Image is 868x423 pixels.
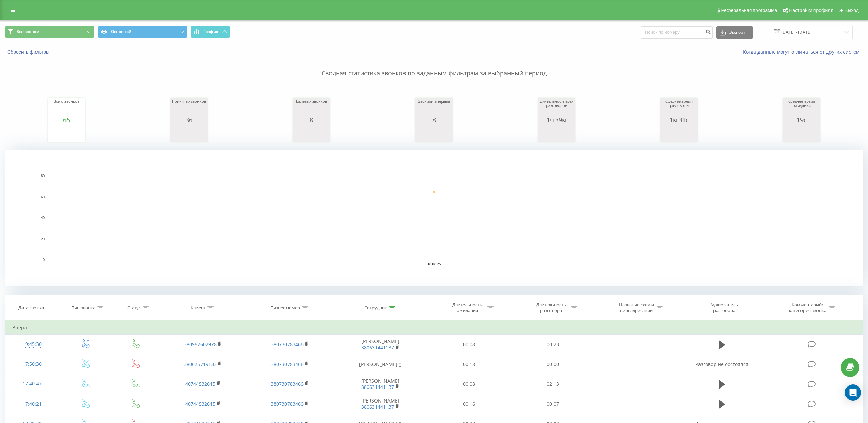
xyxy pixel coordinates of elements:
a: 380730783466 [271,400,304,407]
td: 00:23 [511,335,594,354]
a: 380730783466 [271,381,304,387]
div: Целевых звонков [294,99,328,116]
div: 17:40:21 [12,397,52,411]
button: Все звонки [5,26,94,38]
div: Название схемы переадресации [618,302,655,313]
button: Основной [98,26,187,38]
svg: A chart. [172,123,206,144]
svg: A chart. [784,123,819,144]
a: 380967602978 [184,341,217,348]
div: Комментарий/категория звонка [788,302,827,313]
div: Статус [127,305,141,311]
td: [PERSON_NAME] [334,394,427,414]
div: 17:50:36 [12,357,52,371]
div: Длительность всех разговоров [540,99,574,116]
button: Экспорт [716,26,753,39]
td: 00:16 [427,394,511,414]
td: 00:08 [427,335,511,354]
text: 80 [41,174,45,178]
text: 20 [41,237,45,241]
div: Длительность разговора [533,302,569,313]
svg: A chart. [294,123,328,144]
td: 00:00 [511,354,594,374]
svg: A chart. [540,123,574,144]
text: 60 [41,195,45,199]
td: 02:13 [511,374,594,394]
div: 19:45:30 [12,338,52,351]
span: Все звонки [16,29,39,34]
span: Настройки профиля [789,8,833,13]
div: Аудиозапись разговора [702,302,746,313]
td: 00:08 [427,374,511,394]
td: [PERSON_NAME] [334,335,427,354]
text: 0 [43,258,45,262]
a: 380730783466 [271,341,304,348]
svg: A chart. [417,123,451,144]
td: 00:07 [511,394,594,414]
a: 380631441137 [361,344,394,351]
button: График [191,26,230,38]
div: 1ч 39м [540,116,574,123]
div: 1м 31с [662,116,696,123]
td: Вчера [5,321,863,335]
div: Дата звонка [18,305,44,311]
svg: A chart. [49,123,84,144]
div: 19с [784,116,819,123]
div: Всего звонков [49,99,84,116]
div: 36 [172,116,206,123]
div: Длительность ожидания [449,302,486,313]
a: Когда данные могут отличаться от других систем [743,48,863,55]
div: 65 [49,116,84,123]
td: [PERSON_NAME] [334,374,427,394]
div: Тип звонка [72,305,95,311]
div: Бизнес номер [270,305,300,311]
svg: A chart. [662,123,696,144]
div: Клиент [191,305,206,311]
div: 8 [294,116,328,123]
td: [PERSON_NAME] () [334,354,427,374]
td: 00:18 [427,354,511,374]
div: Среднее время ожидания [784,99,819,116]
span: График [203,29,218,34]
div: Среднее время разговора [662,99,696,116]
span: Разговор не состоялся [695,361,748,367]
input: Поиск по номеру [641,26,713,39]
text: 40 [41,216,45,220]
a: 380675719133 [184,361,217,367]
span: Выход [844,8,859,13]
div: 8 [417,116,451,123]
a: 380730783466 [271,361,304,367]
a: 40744532645 [185,400,215,407]
span: Реферальная программа [721,8,777,13]
div: Сотрудник [364,305,387,311]
div: 17:40:47 [12,377,52,391]
div: Open Intercom Messenger [845,384,861,401]
button: Сбросить фильтры [5,49,53,55]
text: 18.08.25 [428,262,441,266]
a: 40744532645 [185,381,215,387]
a: 380631441137 [361,384,394,390]
p: Сводная статистика звонков по заданным фильтрам за выбранный период [5,55,863,78]
a: 380631441137 [361,404,394,410]
div: Принятых звонков [172,99,206,116]
svg: A chart. [5,150,863,286]
div: Звонили впервые [417,99,451,116]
